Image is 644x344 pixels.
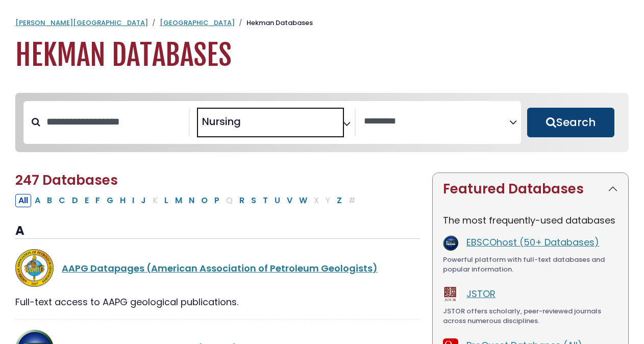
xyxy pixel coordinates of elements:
[32,194,43,207] button: Filter Results A
[160,18,235,28] a: [GEOGRAPHIC_DATA]
[56,194,68,207] button: Filter Results C
[198,114,241,129] li: Nursing
[117,194,129,207] button: Filter Results H
[62,262,378,275] a: AAPG Datapages (American Association of Petroleum Geologists)
[248,194,259,207] button: Filter Results S
[82,194,92,207] button: Filter Results E
[15,18,148,28] a: [PERSON_NAME][GEOGRAPHIC_DATA]
[44,194,55,207] button: Filter Results B
[15,38,629,72] h1: Hekman Databases
[443,255,618,275] div: Powerful platform with full-text databases and popular information.
[69,194,81,207] button: Filter Results D
[260,194,271,207] button: Filter Results T
[15,18,629,28] nav: breadcrumb
[202,114,241,129] span: Nursing
[235,18,313,28] li: Hekman Databases
[15,224,420,239] h3: A
[466,287,496,300] a: JSTOR
[236,194,247,207] button: Filter Results R
[92,194,103,207] button: Filter Results F
[443,306,618,326] div: JSTOR offers scholarly, peer-reviewed journals across numerous disciplines.
[296,194,310,207] button: Filter Results W
[15,93,629,152] nav: Search filters
[527,108,614,137] button: Submit for Search Results
[243,119,250,130] textarea: Search
[443,213,618,227] p: The most frequently-used databases
[15,194,31,207] button: All
[284,194,295,207] button: Filter Results V
[129,194,137,207] button: Filter Results I
[186,194,197,207] button: Filter Results N
[198,194,211,207] button: Filter Results O
[40,113,189,130] input: Search database by title or keyword
[15,193,360,206] div: Alpha-list to filter by first letter of database name
[15,171,118,189] span: 247 Databases
[271,194,283,207] button: Filter Results U
[138,194,149,207] button: Filter Results J
[364,116,509,127] textarea: Search
[466,236,599,249] a: EBSCOhost (50+ Databases)
[104,194,116,207] button: Filter Results G
[433,173,628,205] button: Featured Databases
[161,194,171,207] button: Filter Results L
[211,194,222,207] button: Filter Results P
[15,295,420,309] div: Full-text access to AAPG geological publications.
[334,194,345,207] button: Filter Results Z
[172,194,185,207] button: Filter Results M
